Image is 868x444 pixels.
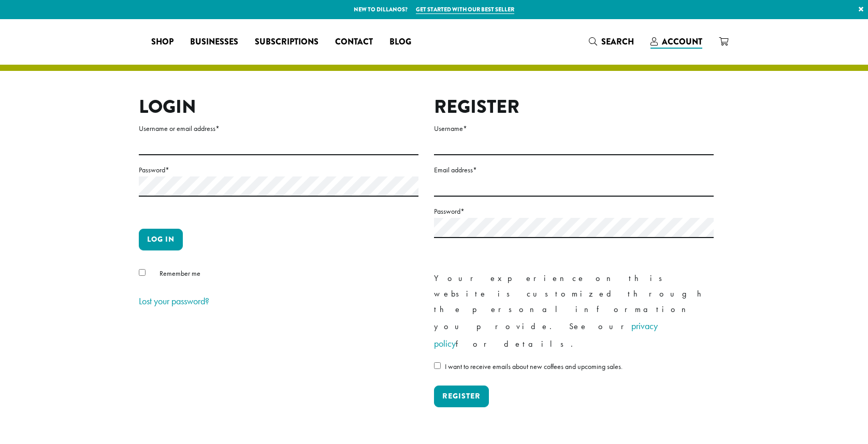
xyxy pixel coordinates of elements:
[143,34,182,50] a: Shop
[434,362,441,369] input: I want to receive emails about new coffees and upcoming sales.
[139,122,418,135] label: Username or email address
[139,164,418,176] label: Password
[151,36,173,49] span: Shop
[190,36,238,49] span: Businesses
[434,320,658,349] a: privacy policy
[445,362,623,371] span: I want to receive emails about new coffees and upcoming sales.
[139,229,183,250] button: Log in
[434,205,714,218] label: Password
[255,36,319,49] span: Subscriptions
[601,36,634,48] span: Search
[139,96,418,118] h2: Login
[434,122,714,135] label: Username
[160,269,200,278] span: Remember me
[434,386,489,407] button: Register
[434,164,714,176] label: Email address
[139,295,209,307] a: Lost your password?
[581,33,642,50] a: Search
[662,36,702,48] span: Account
[416,5,514,14] a: Get started with our best seller
[434,96,714,118] h2: Register
[335,36,373,49] span: Contact
[434,271,714,352] p: Your experience on this website is customized through the personal information you provide. See o...
[389,36,411,49] span: Blog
